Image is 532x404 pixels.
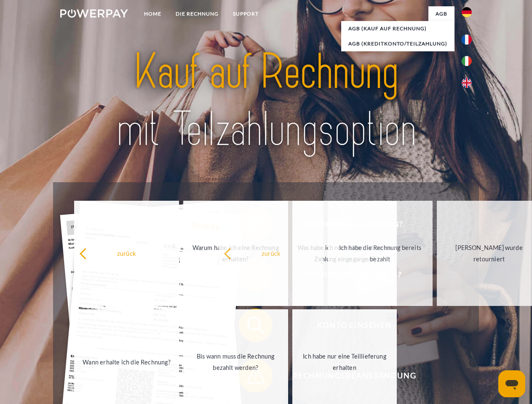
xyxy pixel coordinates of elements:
iframe: Schaltfläche zum Öffnen des Messaging-Fensters [498,370,525,397]
a: DIE RECHNUNG [168,6,226,21]
img: fr [462,35,472,45]
div: zurück [79,247,174,259]
img: title-powerpay_de.svg [80,40,452,161]
img: it [462,56,472,66]
div: Ich habe die Rechnung bereits bezahlt [333,242,428,265]
a: Home [137,6,168,21]
img: de [462,7,472,17]
div: zurück [224,247,318,259]
img: en [462,78,472,88]
div: Bis wann muss die Rechnung bezahlt werden? [188,351,283,373]
img: logo-powerpay-white.svg [60,9,128,18]
a: agb [428,6,454,21]
a: AGB (Kreditkonto/Teilzahlung) [341,36,454,51]
div: Ich habe nur eine Teillieferung erhalten [297,351,392,373]
a: SUPPORT [226,6,266,21]
a: AGB (Kauf auf Rechnung) [341,21,454,36]
div: Warum habe ich eine Rechnung erhalten? [188,242,283,265]
div: Wann erhalte ich die Rechnung? [79,356,174,367]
